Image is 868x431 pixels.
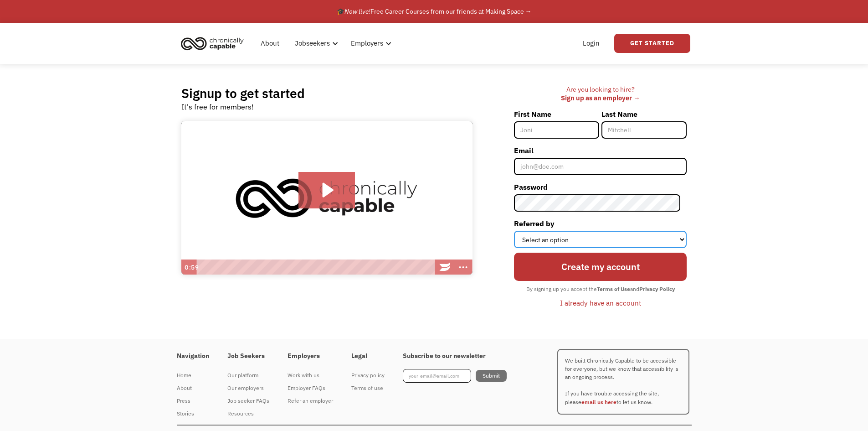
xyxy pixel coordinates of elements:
[288,352,333,360] h4: Employers
[351,382,385,395] a: Terms of use
[177,352,209,360] h4: Navigation
[351,383,385,394] div: Terms of use
[403,369,471,383] input: your-email@email.com
[227,395,269,406] div: Job seeker FAQs
[181,85,305,101] h2: Signup to get started
[227,369,269,382] a: Our platform
[177,382,209,395] a: About
[345,29,394,58] div: Employers
[560,297,641,308] div: I already have an account
[514,180,687,194] label: Password
[614,34,690,53] a: Get Started
[227,395,269,407] a: Job seeker FAQs
[288,395,333,407] a: Refer an employer
[227,370,269,381] div: Our platform
[514,121,599,139] input: Joni
[227,383,269,394] div: Our employers
[351,370,385,381] div: Privacy policy
[577,29,605,58] a: Login
[561,93,640,102] a: Sign up as an employer →
[403,369,507,383] form: Footer Newsletter
[601,121,687,139] input: Mitchell
[522,283,679,295] div: By signing up you accept the and
[514,143,687,158] label: Email
[288,382,333,395] a: Employer FAQs
[351,352,385,360] h4: Legal
[177,407,209,420] a: Stories
[337,6,532,17] div: 🎓 Free Career Courses from our friends at Making Space →
[298,172,355,208] button: Play Video: Introducing Chronically Capable
[288,369,333,382] a: Work with us
[553,295,648,311] a: I already have an account
[288,370,333,381] div: Work with us
[227,407,269,420] a: Resources
[289,29,341,58] div: Jobseekers
[557,349,689,415] p: We built Chronically Capable to be accessible for everyone, but we know that accessibility is an ...
[201,260,431,275] div: Playbar
[403,352,507,360] h4: Subscribe to our newsletter
[514,158,687,175] input: john@doe.com
[295,38,330,49] div: Jobseekers
[177,370,209,381] div: Home
[601,107,687,121] label: Last Name
[177,383,209,394] div: About
[351,369,385,382] a: Privacy policy
[177,369,209,382] a: Home
[351,38,383,49] div: Employers
[476,370,507,382] input: Submit
[639,286,675,292] strong: Privacy Policy
[181,121,473,275] img: Introducing Chronically Capable
[181,101,254,112] div: It's free for members!
[227,408,269,419] div: Resources
[597,286,630,292] strong: Terms of Use
[288,395,333,406] div: Refer an employer
[436,260,454,275] a: Wistia Logo -- Learn More
[255,29,285,58] a: About
[344,7,370,16] em: Now live!
[514,107,599,121] label: First Name
[514,85,687,102] div: Are you looking to hire? ‍
[514,216,687,231] label: Referred by
[227,352,269,360] h4: Job Seekers
[177,395,209,406] div: Press
[177,408,209,419] div: Stories
[514,253,687,281] input: Create my account
[514,107,687,310] form: Member-Signup-Form
[178,33,247,53] img: Chronically Capable logo
[227,382,269,395] a: Our employers
[454,260,473,275] button: Show more buttons
[178,33,251,53] a: home
[581,399,616,405] a: email us here
[288,383,333,394] div: Employer FAQs
[177,395,209,407] a: Press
